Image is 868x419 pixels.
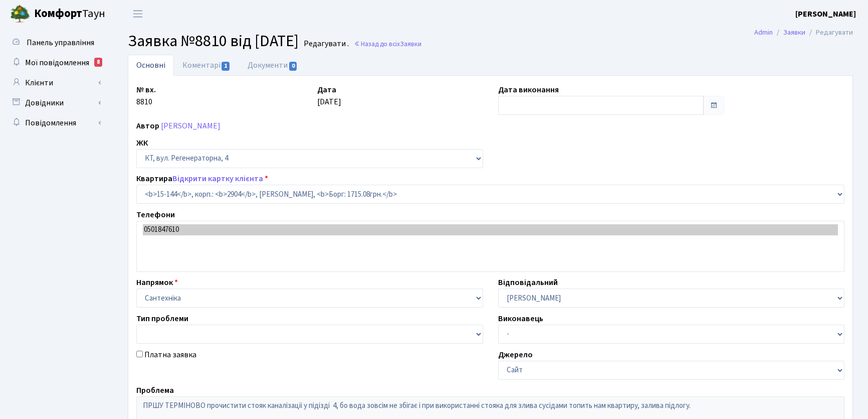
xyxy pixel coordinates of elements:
[5,53,105,73] a: Мої повідомлення8
[125,6,150,22] button: Переключити навігацію
[354,39,421,49] a: Назад до всіхЗаявки
[34,6,105,23] span: Таун
[5,73,105,93] a: Клієнти
[498,313,543,325] label: Виконавець
[289,62,297,71] span: 0
[136,209,175,221] label: Телефони
[5,113,105,133] a: Повідомлення
[128,55,174,76] a: Основні
[310,84,491,115] div: [DATE]
[795,8,856,20] a: [PERSON_NAME]
[136,137,148,149] label: ЖК
[239,55,306,76] a: Документи
[136,120,159,132] label: Автор
[795,9,856,20] b: [PERSON_NAME]
[400,39,421,49] span: Заявки
[498,84,559,96] label: Дата виконання
[739,22,868,43] nav: breadcrumb
[302,39,349,49] small: Редагувати .
[136,313,188,325] label: Тип проблеми
[27,37,94,48] span: Панель управління
[498,349,533,361] label: Джерело
[94,58,102,67] div: 8
[317,84,336,96] label: Дата
[5,33,105,53] a: Панель управління
[10,4,30,24] img: logo.png
[34,6,82,22] b: Комфорт
[222,62,230,71] span: 1
[5,93,105,113] a: Довідники
[25,57,89,68] span: Мої повідомлення
[754,27,773,38] a: Admin
[172,173,263,184] a: Відкрити картку клієнта
[143,224,838,235] option: 0501847610
[498,276,558,289] label: Відповідальний
[136,84,156,96] label: № вх.
[136,276,178,289] label: Напрямок
[174,55,239,76] a: Коментарі
[136,185,844,204] select: )
[805,27,853,38] li: Редагувати
[136,173,268,185] label: Квартира
[128,30,299,53] span: Заявка №8810 від [DATE]
[161,120,221,131] a: [PERSON_NAME]
[129,84,310,115] div: 8810
[136,384,174,396] label: Проблема
[783,27,805,38] a: Заявки
[144,349,196,361] label: Платна заявка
